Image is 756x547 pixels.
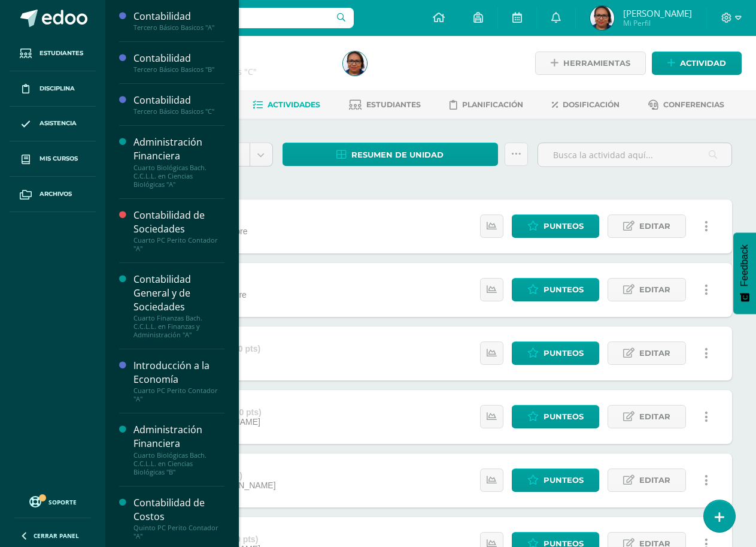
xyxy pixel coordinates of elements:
div: Cuarto Biológicas Bach. C.C.L.L. en Ciencias Biológicas "B" [133,451,224,476]
div: Tercero Básico Basicos "B" [133,65,224,74]
div: Cuarto PC Perito Contador "A" [133,236,224,253]
span: [PERSON_NAME] [623,7,692,19]
a: Punteos [512,405,599,428]
a: Dosificación [552,95,620,114]
span: Punteos [544,469,584,491]
a: Contabilidad General y de SociedadesCuarto Finanzas Bach. C.C.L.L. en Finanzas y Administración "A" [133,273,224,339]
span: Conferencias [663,100,724,109]
span: Editar [639,215,670,237]
span: Soporte [48,498,77,506]
a: Actividades [253,95,320,114]
a: Contabilidad de SociedadesCuarto PC Perito Contador "A" [133,208,224,253]
a: ContabilidadTercero Básico Basicos "B" [133,52,224,74]
div: Tercero Básico Basicos 'C' [151,66,329,77]
a: Estudiantes [10,36,96,71]
a: Actividad [652,52,742,75]
div: Administración Financiera [133,423,224,451]
span: Editar [639,279,670,301]
span: Dosificación [563,100,620,109]
a: Punteos [512,278,599,301]
a: Punteos [512,342,599,365]
a: Archivos [10,177,96,212]
a: Herramientas [535,52,646,75]
span: Punteos [544,342,584,364]
a: ContabilidadTercero Básico Basicos "A" [133,10,224,32]
input: Busca la actividad aquí... [538,143,731,167]
a: Estudiantes [349,95,421,114]
a: Planificación [450,95,523,114]
div: Quinto PC Perito Contador "A" [133,524,224,540]
span: Resumen de unidad [351,144,444,166]
div: Contabilidad de Costos [133,496,224,524]
span: Punteos [544,279,584,301]
h1: Contabilidad [151,49,329,66]
div: Contabilidad [133,10,224,23]
div: Contabilidad [133,52,224,65]
span: Feedback [739,244,750,286]
div: Cuarto Finanzas Bach. C.C.L.L. en Finanzas y Administración "A" [133,314,224,339]
img: 0db91d0802713074fb0c9de2dd01ee27.png [590,6,614,30]
span: Planificación [462,100,523,109]
span: Actividades [268,100,320,109]
div: Introducción a la Economía [133,359,224,386]
span: Herramientas [563,52,630,74]
strong: (100.0 pts) [220,407,261,417]
span: Estudiantes [40,49,83,58]
a: Resumen de unidad [283,143,498,166]
img: 0db91d0802713074fb0c9de2dd01ee27.png [343,52,367,75]
div: Contabilidad General y de Sociedades [133,273,224,314]
a: Introducción a la EconomíaCuarto PC Perito Contador "A" [133,359,224,403]
span: Actividad [680,52,726,74]
span: Archivos [40,189,72,199]
span: Editar [639,342,670,364]
span: Editar [639,406,670,428]
a: Punteos [512,214,599,238]
span: 26 de Septiembre [180,290,247,300]
div: Administración Financiera [133,135,224,163]
span: Disciplina [40,84,75,93]
span: Editar [639,469,670,491]
a: Asistencia [10,107,96,142]
span: Punteos [544,406,584,428]
span: Mis cursos [40,154,78,164]
span: Asistencia [40,119,77,128]
strong: (100.0 pts) [219,344,260,353]
a: Punteos [512,469,599,492]
span: Punteos [544,215,584,237]
a: Administración FinancieraCuarto Biológicas Bach. C.C.L.L. en Ciencias Biológicas "B" [133,423,224,476]
div: Contabilidad de Sociedades [133,208,224,236]
div: Tercero Básico Basicos "C" [133,107,224,116]
span: Estudiantes [366,100,421,109]
a: Mis cursos [10,141,96,177]
button: Feedback - Mostrar encuesta [733,232,756,314]
span: Cerrar panel [34,531,79,540]
span: Mi Perfil [623,18,692,28]
a: Disciplina [10,71,96,107]
div: Tercero Básico Basicos "A" [133,23,224,32]
a: ContabilidadTercero Básico Basicos "C" [133,93,224,116]
a: Conferencias [648,95,724,114]
a: Administración FinancieraCuarto Biológicas Bach. C.C.L.L. en Ciencias Biológicas "A" [133,135,224,188]
div: Cuarto Biológicas Bach. C.C.L.L. en Ciencias Biológicas "A" [133,164,224,189]
div: Cuarto PC Perito Contador "A" [133,386,224,403]
a: Soporte [14,493,91,509]
a: Contabilidad de CostosQuinto PC Perito Contador "A" [133,496,224,540]
div: Contabilidad [133,93,224,107]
